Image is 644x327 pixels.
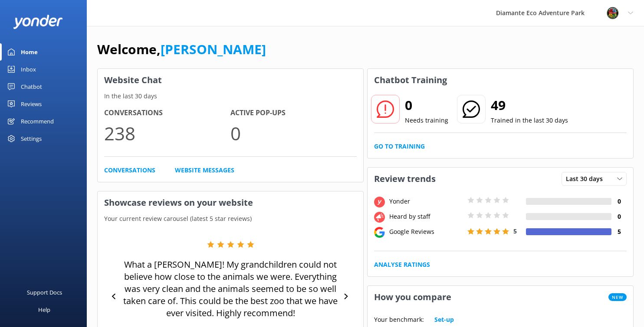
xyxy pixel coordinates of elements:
[175,165,234,175] a: Website Messages
[405,95,448,116] h2: 0
[27,284,62,301] div: Support Docs
[387,227,465,236] div: Google Reviews
[21,95,42,113] div: Reviews
[161,40,266,58] a: [PERSON_NAME]
[230,119,357,148] p: 0
[606,6,619,19] img: 831-1756915225.png
[387,212,465,221] div: Heard by staff
[104,119,230,148] p: 238
[405,116,448,125] p: Needs training
[13,15,63,29] img: yonder-white-logo.png
[368,286,458,308] h3: How you compare
[98,69,363,91] h3: Website Chat
[611,197,627,206] h4: 0
[98,91,363,101] p: In the last 30 days
[608,293,627,301] span: New
[374,315,424,324] p: Your benchmark:
[368,69,453,91] h3: Chatbot Training
[21,43,38,61] div: Home
[104,165,155,175] a: Conversations
[97,39,266,60] h1: Welcome,
[491,95,568,116] h2: 49
[491,116,568,125] p: Trained in the last 30 days
[611,212,627,221] h4: 0
[38,301,50,318] div: Help
[21,113,54,130] div: Recommend
[230,107,357,119] h4: Active Pop-ups
[434,315,454,324] a: Set-up
[513,227,517,235] span: 5
[21,61,36,78] div: Inbox
[121,259,340,319] p: What a [PERSON_NAME]! My grandchildren could not believe how close to the animals we were. Everyt...
[104,107,230,119] h4: Conversations
[21,130,42,147] div: Settings
[368,168,442,190] h3: Review trends
[98,191,363,214] h3: Showcase reviews on your website
[611,227,627,236] h4: 5
[387,197,465,206] div: Yonder
[374,260,430,269] a: Analyse Ratings
[21,78,42,95] div: Chatbot
[98,214,363,223] p: Your current review carousel (latest 5 star reviews)
[566,174,608,184] span: Last 30 days
[374,142,425,151] a: Go to Training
